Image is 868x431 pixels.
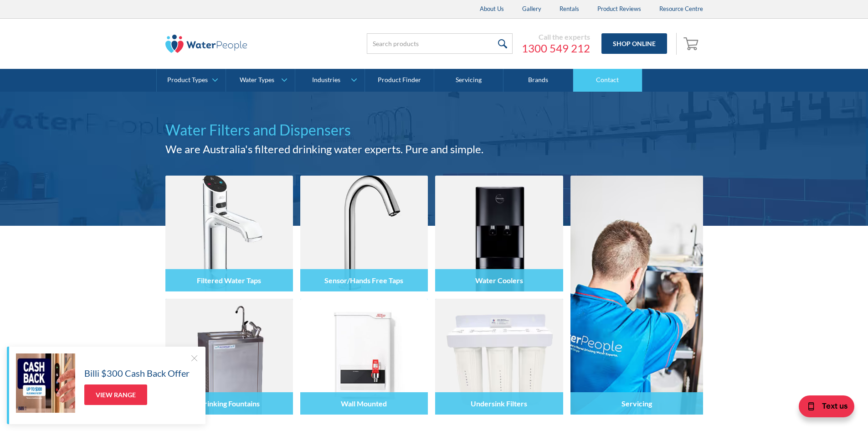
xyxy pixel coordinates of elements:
h4: Wall Mounted [341,399,387,408]
img: Wall Mounted [300,299,428,415]
div: Call the experts [522,32,590,42]
img: Drinking Fountains [165,299,293,415]
h5: Billi $300 Cash Back Offer [84,366,190,380]
a: Contact [573,69,642,92]
h4: Water Coolers [475,276,523,285]
a: Servicing [434,69,503,92]
div: Industries [312,76,340,84]
h4: Sensor/Hands Free Taps [324,276,403,285]
img: Filtered Water Taps [165,176,293,291]
a: View Range [84,384,147,405]
h4: Filtered Water Taps [197,276,261,285]
img: Sensor/Hands Free Taps [300,176,428,291]
a: Shop Online [601,33,667,54]
img: shopping cart [683,36,701,51]
a: Open empty cart [681,33,703,55]
img: The Water People [165,35,247,53]
a: Servicing [570,176,703,415]
a: Industries [295,69,364,92]
img: Billi $300 Cash Back Offer [16,353,75,413]
a: Water Types [226,69,295,92]
h4: Servicing [621,399,652,408]
h4: Drinking Fountains [199,399,260,408]
a: Product Types [157,69,226,92]
a: Brands [503,69,573,92]
a: Product Finder [365,69,434,92]
img: Undersink Filters [435,299,563,415]
div: Water Types [240,76,274,84]
h4: Undersink Filters [471,399,527,408]
div: Product Types [167,76,208,84]
input: Search products [367,33,513,54]
a: 1300 549 212 [522,42,590,55]
img: Water Coolers [435,176,563,291]
iframe: podium webchat widget bubble [777,385,868,431]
